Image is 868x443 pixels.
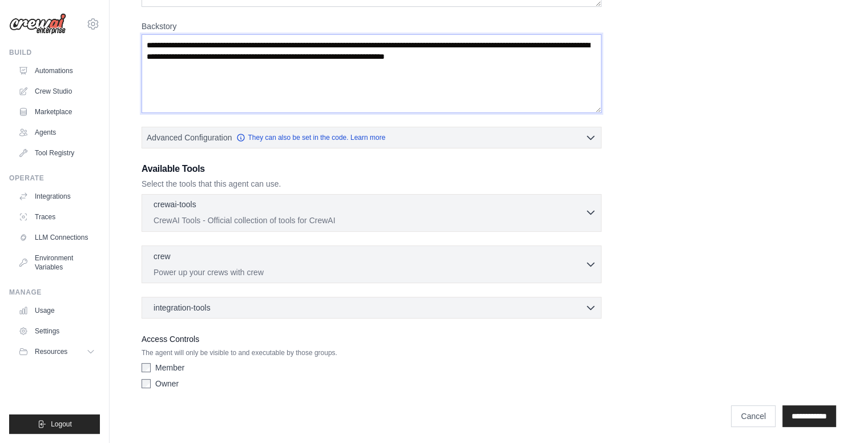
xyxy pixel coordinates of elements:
[14,249,100,276] a: Environment Variables
[155,378,179,389] label: Owner
[14,187,100,206] a: Integrations
[142,21,601,32] label: Backstory
[154,267,585,278] p: Power up your crews with crew
[35,347,67,356] span: Resources
[142,162,601,176] h3: Available Tools
[147,302,596,313] button: integration-tools
[51,420,72,429] span: Logout
[14,82,100,100] a: Crew Studio
[14,228,100,247] a: LLM Connections
[14,62,100,80] a: Automations
[142,348,601,357] p: The agent will only be visible to and executable by those groups.
[155,362,184,373] label: Member
[147,251,596,278] button: crew Power up your crews with crew
[14,103,100,121] a: Marketplace
[147,132,232,143] span: Advanced Configuration
[154,215,585,226] p: CrewAI Tools - Official collection of tools for CrewAI
[142,178,601,190] p: Select the tools that this agent can use.
[142,332,601,346] label: Access Controls
[9,13,66,35] img: Logo
[14,301,100,320] a: Usage
[154,199,196,210] p: crewai-tools
[14,322,100,340] a: Settings
[731,405,776,427] a: Cancel
[142,127,601,148] button: Advanced Configuration They can also be set in the code. Learn more
[9,414,100,434] button: Logout
[236,133,385,142] a: They can also be set in the code. Learn more
[154,251,171,262] p: crew
[154,302,211,313] span: integration-tools
[14,123,100,142] a: Agents
[9,174,100,183] div: Operate
[14,208,100,226] a: Traces
[9,288,100,297] div: Manage
[9,48,100,57] div: Build
[147,199,596,226] button: crewai-tools CrewAI Tools - Official collection of tools for CrewAI
[14,343,100,361] button: Resources
[14,144,100,162] a: Tool Registry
